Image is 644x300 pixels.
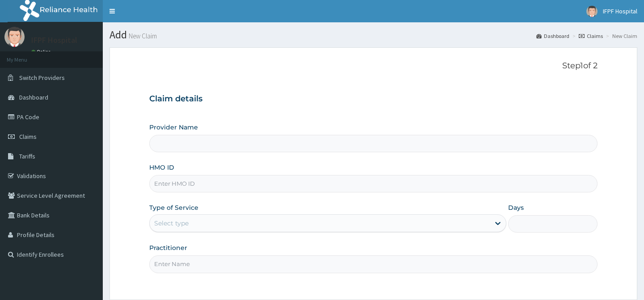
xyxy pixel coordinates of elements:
[586,6,598,17] img: User Image
[149,203,198,212] label: Type of Service
[19,74,65,82] span: Switch Providers
[579,32,603,40] a: Claims
[31,36,77,44] p: IFPF Hospital
[4,27,25,47] img: User Image
[154,219,189,228] div: Select type
[19,133,37,141] span: Claims
[149,175,597,192] input: Enter HMO ID
[149,255,597,273] input: Enter Name
[149,163,174,172] label: HMO ID
[603,7,637,15] span: IFPF Hospital
[604,32,637,40] li: New Claim
[19,152,35,160] span: Tariffs
[149,94,597,104] h3: Claim details
[149,61,597,71] p: Step 1 of 2
[19,93,48,101] span: Dashboard
[536,32,569,40] a: Dashboard
[127,33,157,39] small: New Claim
[31,49,53,55] a: Online
[149,243,187,252] label: Practitioner
[149,123,198,132] label: Provider Name
[508,203,524,212] label: Days
[109,29,637,41] h1: Add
